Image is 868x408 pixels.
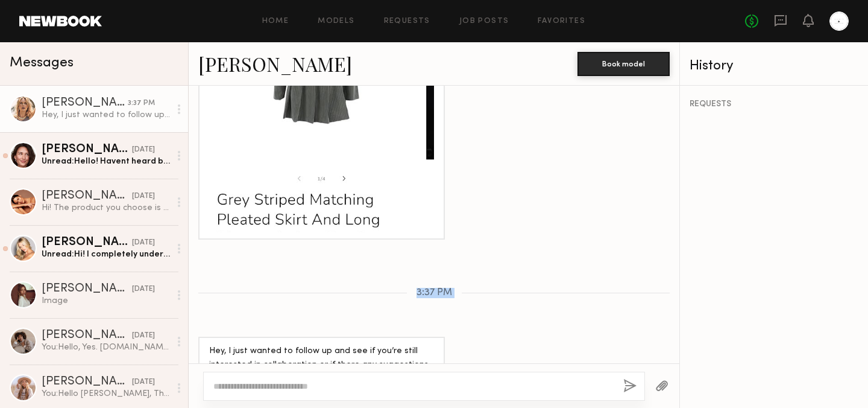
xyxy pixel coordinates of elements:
div: [PERSON_NAME] [42,330,132,342]
div: You: Hello, Yes. [DOMAIN_NAME] Thank you [42,342,170,353]
a: Requests [384,18,430,25]
span: Messages [10,56,74,70]
div: [PERSON_NAME] [42,283,132,295]
div: [DATE] [132,191,155,202]
a: [PERSON_NAME] [198,51,352,77]
div: You: Hello [PERSON_NAME], Thank you very much for your kind response. We would be delighted to pr... [42,388,170,400]
a: Home [262,18,289,25]
div: Hey, I just wanted to follow up and see if you’re still interested in collaboration or if there a... [42,109,170,121]
a: Models [318,18,354,25]
div: [DATE] [132,377,155,388]
div: Unread: Hello! Havent heard back. Is there a reason? Thanks! [42,156,170,167]
div: [PERSON_NAME] [42,144,132,156]
div: Hi! The product you choose is fine, I like all the products in general, no problem! [42,202,170,214]
div: History [690,59,858,73]
div: [PERSON_NAME] [42,190,132,202]
div: [DATE] [132,144,155,156]
a: Job Posts [459,18,509,25]
span: 3:37 PM [417,288,452,298]
button: Book model [577,52,670,76]
a: Favorites [538,18,585,25]
div: [PERSON_NAME] [42,97,128,109]
div: Hey, I just wanted to follow up and see if you’re still interested in collaboration or if there a... [209,345,434,400]
div: 3:37 PM [128,98,155,109]
div: [PERSON_NAME] [42,237,132,249]
div: Unread: Hi! I completely understand about the limited quantities. Since I typically reserve colla... [42,249,170,260]
div: REQUESTS [690,100,858,109]
div: [DATE] [132,284,155,295]
div: [PERSON_NAME] [42,376,132,388]
a: Book model [577,58,670,68]
div: [DATE] [132,330,155,342]
div: [DATE] [132,237,155,249]
div: Image [42,295,170,307]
